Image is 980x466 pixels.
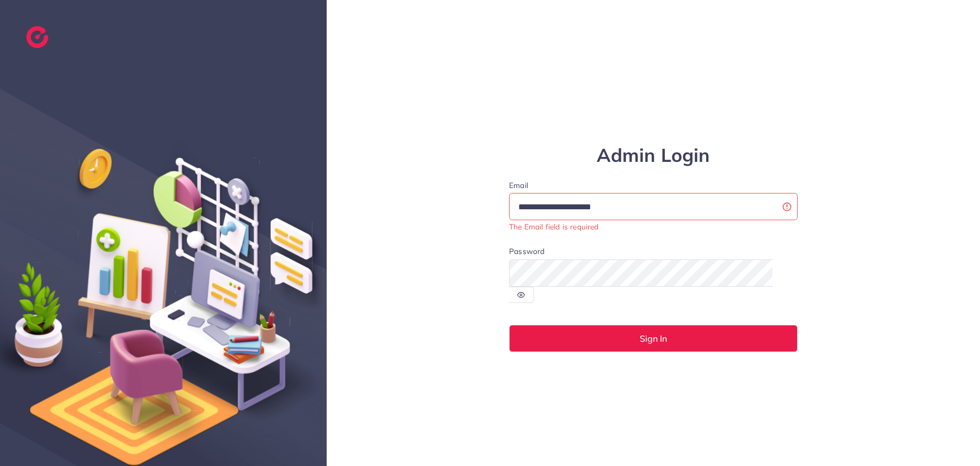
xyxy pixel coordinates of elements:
small: The Email field is required [509,222,598,231]
label: Password [509,246,544,257]
h1: Admin Login [509,144,798,167]
span: Sign In [640,334,667,343]
label: Email [509,180,798,191]
img: logo [26,26,48,48]
button: Sign In [509,325,798,352]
